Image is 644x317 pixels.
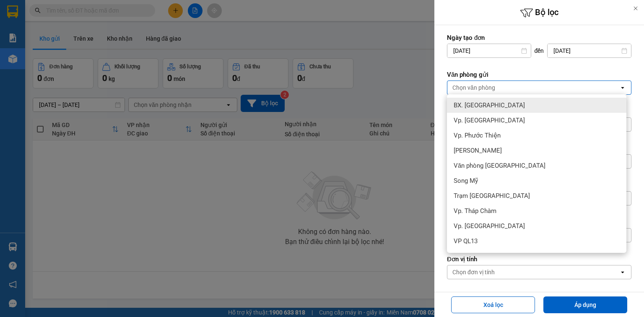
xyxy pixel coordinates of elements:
[452,83,495,92] div: Chọn văn phòng
[454,207,496,215] span: Vp. Tháp Chàm
[454,116,525,125] span: Vp. [GEOGRAPHIC_DATA]
[454,146,502,155] span: [PERSON_NAME]
[452,268,495,276] div: Chọn đơn vị tính
[548,44,631,57] input: Select a date.
[619,269,626,275] svg: open
[434,6,644,19] h6: Bộ lọc
[619,84,626,91] svg: open
[454,252,545,260] span: Văn phòng [GEOGRAPHIC_DATA]
[454,192,530,200] span: Trạm [GEOGRAPHIC_DATA]
[454,177,478,185] span: Song Mỹ
[454,101,525,109] span: BX. [GEOGRAPHIC_DATA]
[454,161,545,170] span: Văn phòng [GEOGRAPHIC_DATA]
[543,296,627,313] button: Áp dụng
[447,70,631,79] label: Văn phòng gửi
[447,44,531,57] input: Select a date.
[447,255,631,263] label: Đơn vị tính
[447,34,631,42] label: Ngày tạo đơn
[454,237,478,245] span: VP QL13
[535,47,544,55] span: đến
[451,296,535,313] button: Xoá lọc
[454,131,501,140] span: Vp. Phước Thiện
[454,222,525,230] span: Vp. [GEOGRAPHIC_DATA]
[447,94,626,253] ul: Menu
